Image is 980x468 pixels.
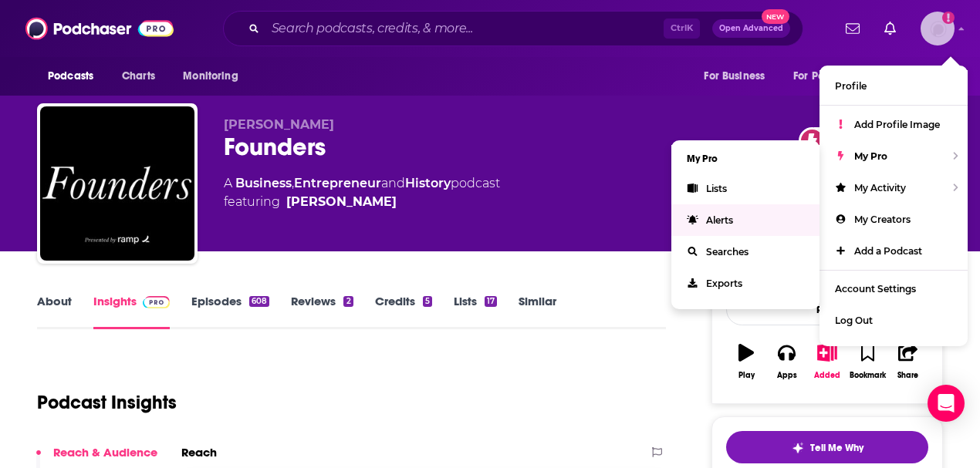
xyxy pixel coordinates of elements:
[888,334,928,389] button: Share
[762,9,789,24] span: New
[847,334,887,389] button: Bookmark
[40,106,194,261] img: Founders
[112,62,164,91] a: Charts
[777,371,797,380] div: Apps
[286,193,397,211] div: [PERSON_NAME]
[181,445,217,460] h2: Reach
[810,442,863,454] span: Tell Me Why
[921,12,955,45] button: Show profile menu
[897,371,918,380] div: Share
[25,14,174,43] img: Podchaser - Follow, Share and Rate Podcasts
[664,19,700,39] span: Ctrl K
[265,16,664,41] input: Search podcasts, credits, & more...
[840,15,866,42] a: Show notifications dropdown
[53,445,157,460] p: Reach & Audience
[291,294,353,329] a: Reviews2
[878,15,902,42] a: Show notifications dropdown
[375,294,432,329] a: Credits5
[37,62,113,91] button: open menu
[726,431,928,463] button: tell me why sparkleTell Me Why
[819,109,968,140] a: Add Profile Image
[783,62,890,91] button: open menu
[37,391,177,414] h1: Podcast Insights
[921,12,955,45] span: Logged in as vjacobi
[235,176,292,190] a: Business
[183,66,238,87] span: Monitoring
[249,296,269,307] div: 608
[37,294,72,329] a: About
[122,66,155,87] span: Charts
[726,334,766,389] button: Play
[519,294,556,329] a: Similar
[719,25,783,32] span: Open Advanced
[854,182,906,194] span: My Activity
[793,66,867,87] span: For Podcasters
[854,150,887,162] span: My Pro
[807,334,847,389] button: Added
[854,245,922,257] span: Add a Podcast
[191,294,269,329] a: Episodes608
[819,66,968,346] ul: Show profile menu
[819,235,968,267] a: Add a Podcast
[693,62,784,91] button: open menu
[172,62,258,91] button: open menu
[711,117,943,213] div: 82 3 peoplerated this podcast
[726,294,928,325] div: Rate
[814,371,840,380] div: Added
[294,176,381,190] a: Entrepreneur
[819,273,968,305] a: Account Settings
[799,127,856,154] a: 82
[819,204,968,235] a: My Creators
[423,296,432,307] div: 5
[887,62,943,91] button: open menu
[224,193,500,211] span: featuring
[704,66,765,87] span: For Business
[854,214,911,225] span: My Creators
[942,12,955,24] svg: Add a profile image
[48,66,93,87] span: Podcasts
[224,174,500,211] div: A podcast
[143,296,170,308] img: Podchaser Pro
[343,296,353,307] div: 2
[454,294,497,329] a: Lists17
[292,176,294,190] span: ,
[224,117,334,132] span: [PERSON_NAME]
[223,11,803,46] div: Search podcasts, credits, & more...
[766,334,806,389] button: Apps
[835,283,916,295] span: Account Settings
[712,19,790,38] button: Open AdvancedNew
[921,12,955,45] img: User Profile
[405,176,451,190] a: History
[835,315,873,326] span: Log Out
[854,119,940,130] span: Add Profile Image
[381,176,405,190] span: and
[792,442,804,454] img: tell me why sparkle
[738,371,755,380] div: Play
[485,296,497,307] div: 17
[850,371,886,380] div: Bookmark
[93,294,170,329] a: InsightsPodchaser Pro
[819,70,968,102] a: Profile
[835,80,867,92] span: Profile
[928,385,965,422] div: Open Intercom Messenger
